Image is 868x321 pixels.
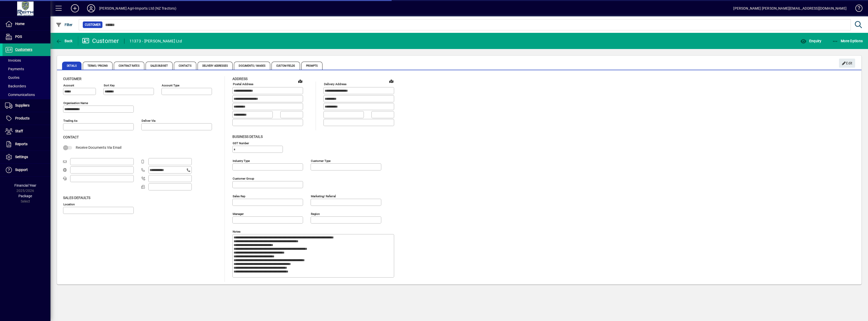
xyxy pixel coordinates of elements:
[233,230,240,233] mat-label: Notes
[233,194,245,198] mat-label: Sales rep
[5,76,19,80] span: Quotes
[50,36,78,45] app-page-header-button: Back
[63,196,90,200] span: Sales defaults
[5,67,24,71] span: Payments
[3,31,50,43] a: POS
[63,84,74,87] mat-label: Account
[85,22,100,27] span: Customer
[63,77,82,81] span: Customer
[15,155,28,159] span: Settings
[129,37,182,45] div: 11373 - [PERSON_NAME] Ltd
[67,4,83,13] button: Add
[3,125,50,138] a: Staff
[387,77,395,85] a: View on map
[114,62,144,70] span: Contract Rates
[3,56,50,65] a: Invoices
[232,77,248,81] span: Address
[142,119,155,122] mat-label: Deliver via
[56,23,73,27] span: Filter
[83,62,113,70] span: Terms / Pricing
[301,62,323,70] span: Prompts
[832,39,863,43] span: More Options
[234,62,270,70] span: Documents / Images
[15,47,32,52] span: Customers
[15,103,30,107] span: Suppliers
[63,119,77,122] mat-label: Trading as
[3,65,50,73] a: Payments
[852,1,862,17] a: Knowledge Base
[55,20,74,29] button: Filter
[233,212,244,215] mat-label: Manager
[63,135,79,139] span: Contact
[3,90,50,99] a: Communications
[15,129,23,133] span: Staff
[800,39,821,43] span: Enquiry
[82,37,119,45] div: Customer
[233,177,254,180] mat-label: Customer group
[5,58,21,62] span: Invoices
[15,116,30,120] span: Products
[15,168,28,172] span: Support
[5,93,35,97] span: Communications
[15,22,24,26] span: Home
[3,164,50,176] a: Support
[831,36,864,45] button: More Options
[733,4,847,12] div: [PERSON_NAME] [PERSON_NAME][EMAIL_ADDRESS][DOMAIN_NAME]
[3,73,50,82] a: Quotes
[63,101,88,105] mat-label: Organisation name
[3,99,50,112] a: Suppliers
[3,138,50,151] a: Reports
[99,4,176,12] div: [PERSON_NAME] Agri-Imports Ltd (NZ Tractors)
[162,84,179,87] mat-label: Account Type
[104,84,115,87] mat-label: Sort key
[799,36,823,45] button: Enquiry
[14,183,36,187] span: Financial Year
[15,35,22,39] span: POS
[198,62,233,70] span: Delivery Addresses
[55,36,74,45] button: Back
[5,84,26,88] span: Backorders
[311,212,320,215] mat-label: Region
[146,62,173,70] span: Sales Budget
[83,4,99,13] button: Profile
[311,194,336,198] mat-label: Marketing/ Referral
[76,145,121,150] span: Receive Documents Via Email
[15,142,28,146] span: Reports
[3,18,50,30] a: Home
[311,159,331,162] mat-label: Customer type
[56,39,73,43] span: Back
[842,59,853,67] span: Edit
[233,141,249,145] mat-label: GST Number
[232,135,263,139] span: Business details
[839,59,855,68] button: Edit
[3,151,50,163] a: Settings
[233,159,250,162] mat-label: Industry type
[18,194,32,198] span: Package
[63,202,75,206] mat-label: Location
[174,62,196,70] span: Contacts
[62,62,82,70] span: Details
[296,77,304,85] a: View on map
[3,82,50,90] a: Backorders
[272,62,300,70] span: Custom Fields
[3,112,50,125] a: Products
